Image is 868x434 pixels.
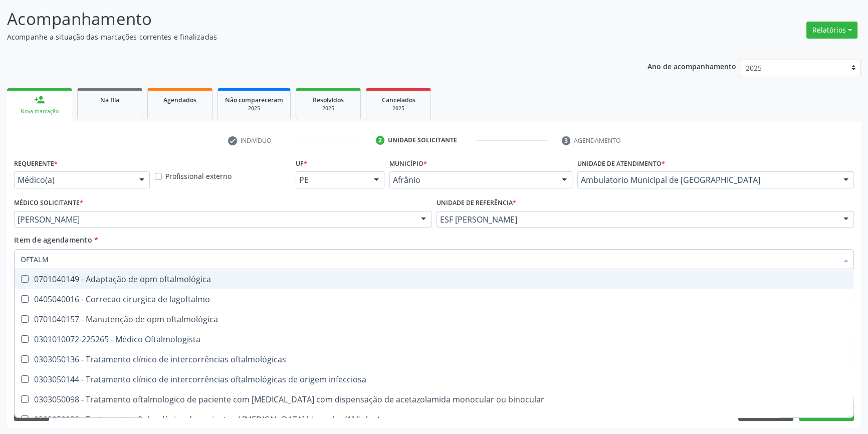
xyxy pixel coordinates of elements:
span: PE [299,175,364,185]
div: Unidade solicitante [388,136,457,145]
span: Agendados [163,96,196,104]
label: Médico Solicitante [14,195,83,211]
span: Item de agendamento [14,235,92,245]
p: Acompanhamento [7,7,605,32]
div: 2 [376,136,385,145]
span: Médico(a) [18,175,129,185]
div: 0701040149 - Adaptação de opm oftalmológica [21,275,847,283]
label: Unidade de referência [437,195,516,211]
input: Buscar por procedimentos [21,249,837,269]
div: Nova marcação [14,108,65,115]
div: 0303050144 - Tratamento clínico de intercorrências oftalmológicas de origem infecciosa [21,375,847,383]
span: Não compareceram [225,96,283,104]
div: 0701040157 - Manutenção de opm oftalmológica [21,315,847,323]
div: 2025 [303,105,353,112]
label: Município [389,156,427,171]
div: 2025 [373,105,423,112]
span: [PERSON_NAME] [18,214,411,225]
div: 0301010072-225265 - Médico Oftalmologista [21,335,847,343]
div: person_add [34,94,45,105]
span: Afrânio [393,175,552,185]
div: 0405040016 - Correcao cirurgica de lagoftalmo [21,295,847,303]
label: Requerente [14,156,58,171]
div: 2025 [225,105,283,112]
label: UF [296,156,307,171]
span: Cancelados [382,96,415,104]
p: Ano de acompanhamento [647,60,736,72]
p: Acompanhe a situação das marcações correntes e finalizadas [7,32,605,42]
button: Relatórios [806,22,857,39]
label: Profissional externo [165,171,232,181]
span: Resolvidos [313,96,344,104]
div: 0303050136 - Tratamento clínico de intercorrências oftalmológicas [21,355,847,363]
div: 0303050039 - Tratamento oftalmològico de paciente c/ [MEDICAL_DATA] binocular (1ª linha ) [21,415,847,423]
label: Unidade de atendimento [577,156,665,171]
span: Na fila [100,96,119,104]
span: ESF [PERSON_NAME] [440,214,833,225]
span: Ambulatorio Municipal de [GEOGRAPHIC_DATA] [581,175,833,185]
div: 0303050098 - Tratamento oftalmologico de paciente com [MEDICAL_DATA] com dispensação de acetazola... [21,395,847,403]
